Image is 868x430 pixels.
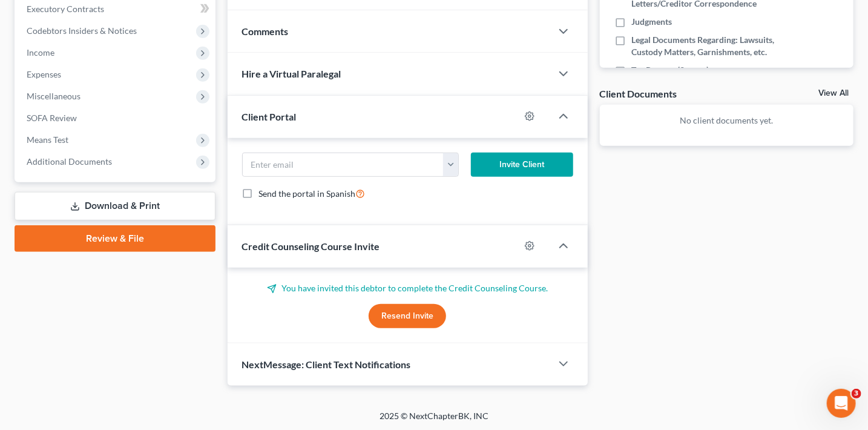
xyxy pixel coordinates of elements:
[259,188,356,199] span: Send the portal in Spanish
[27,156,112,167] span: Additional Documents
[610,114,844,127] p: No client documents yet.
[15,192,215,220] a: Download & Print
[471,153,573,177] button: Invite Client
[600,87,677,100] div: Client Documents
[242,68,341,79] span: Hire a Virtual Paralegal
[369,304,446,328] button: Resend Invite
[242,240,380,252] span: Credit Counseling Course Invite
[27,25,137,36] span: Codebtors Insiders & Notices
[242,25,289,37] span: Comments
[17,107,215,129] a: SOFA Review
[852,389,861,399] span: 3
[242,359,411,370] span: NextMessage: Client Text Notifications
[242,111,297,122] span: Client Portal
[242,282,573,294] p: You have invited this debtor to complete the Credit Counseling Course.
[15,225,215,252] a: Review & File
[27,4,104,14] span: Executory Contracts
[27,113,77,123] span: SOFA Review
[27,47,54,58] span: Income
[631,16,672,28] span: Judgments
[631,34,780,58] span: Legal Documents Regarding: Lawsuits, Custody Matters, Garnishments, etc.
[243,153,444,176] input: Enter email
[27,69,61,79] span: Expenses
[631,64,709,76] span: Tax Returns (2 years)
[27,134,68,145] span: Means Test
[818,89,849,98] a: View All
[827,389,856,418] iframe: Intercom live chat
[27,91,81,101] span: Miscellaneous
